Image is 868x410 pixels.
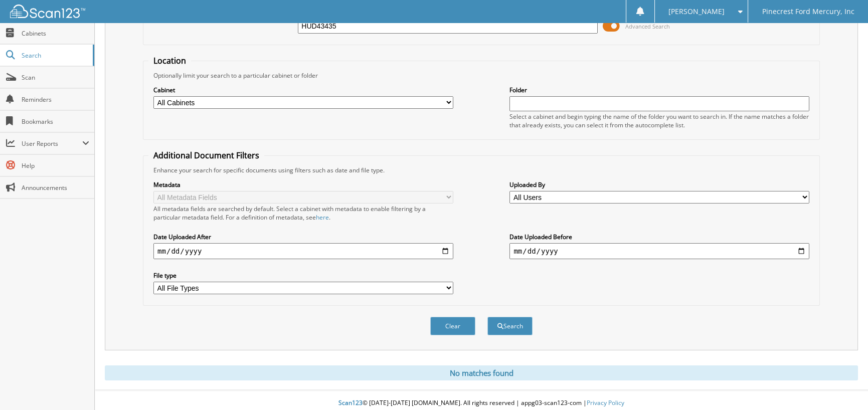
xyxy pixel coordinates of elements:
[430,317,475,335] button: Clear
[22,117,89,126] span: Bookmarks
[316,213,329,222] a: here
[22,139,82,148] span: User Reports
[153,180,453,189] label: Metadata
[153,243,453,259] input: start
[509,112,809,129] div: Select a cabinet and begin typing the name of the folder you want to search in. If the name match...
[105,365,858,380] div: No matches found
[22,183,89,192] span: Announcements
[22,95,89,104] span: Reminders
[509,86,809,94] label: Folder
[148,55,191,66] legend: Location
[22,29,89,38] span: Cabinets
[509,243,809,259] input: end
[22,51,88,60] span: Search
[10,5,85,18] img: scan123-logo-white.svg
[338,398,363,407] span: Scan123
[148,71,814,80] div: Optionally limit your search to a particular cabinet or folder
[148,150,264,161] legend: Additional Document Filters
[22,161,89,170] span: Help
[509,233,809,241] label: Date Uploaded Before
[153,271,453,280] label: File type
[153,86,453,94] label: Cabinet
[818,362,868,410] iframe: Chat Widget
[148,166,814,174] div: Enhance your search for specific documents using filters such as date and file type.
[762,9,854,15] span: Pinecrest Ford Mercury, Inc
[153,204,453,222] div: All metadata fields are searched by default. Select a cabinet with metadata to enable filtering b...
[153,233,453,241] label: Date Uploaded After
[625,23,670,30] span: Advanced Search
[22,73,89,82] span: Scan
[668,9,725,15] span: [PERSON_NAME]
[587,398,624,407] a: Privacy Policy
[509,180,809,189] label: Uploaded By
[487,317,533,335] button: Search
